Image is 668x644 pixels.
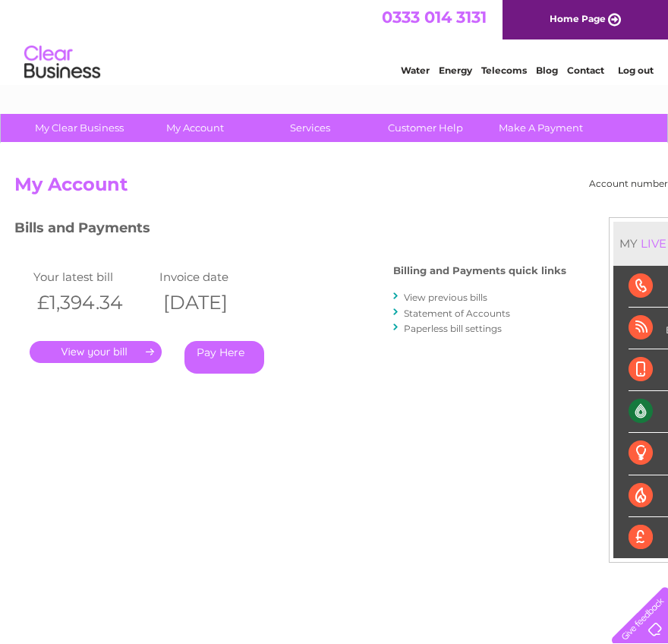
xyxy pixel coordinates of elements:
[14,217,566,244] h3: Bills and Payments
[404,308,510,319] a: Statement of Accounts
[404,292,487,303] a: View previous bills
[247,114,373,142] a: Services
[184,341,264,374] a: Pay Here
[30,287,156,318] th: £1,394.34
[156,267,282,287] td: Invoice date
[536,65,558,76] a: Blog
[382,8,487,27] a: 0333 014 3131
[30,267,156,287] td: Your latest bill
[156,287,282,318] th: [DATE]
[17,114,142,142] a: My Clear Business
[30,341,162,363] a: .
[404,323,502,334] a: Paperless bill settings
[393,265,566,276] h4: Billing and Payments quick links
[618,65,654,76] a: Log out
[401,65,430,76] a: Water
[567,65,604,76] a: Contact
[132,114,257,142] a: My Account
[439,65,472,76] a: Energy
[24,39,101,86] img: logo.png
[478,114,603,142] a: Make A Payment
[363,114,488,142] a: Customer Help
[481,65,527,76] a: Telecoms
